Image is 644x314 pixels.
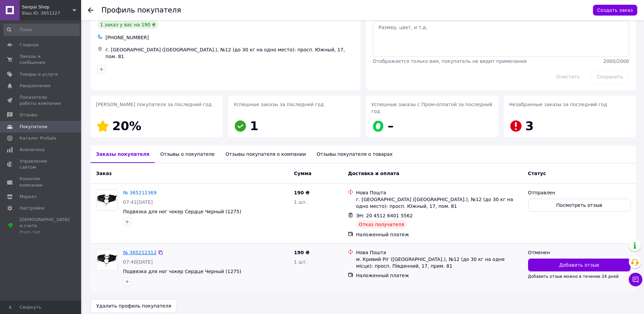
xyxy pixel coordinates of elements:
span: – [388,119,394,133]
span: Показатели работы компании [20,94,63,106]
div: Заказы покупателя [91,145,155,163]
span: 190 ₴ [294,250,310,255]
span: Каталог ProSale [20,135,56,141]
span: [DEMOGRAPHIC_DATA] и счета [20,217,70,235]
div: Отменен [528,249,630,256]
a: Фото товару [96,249,118,271]
h1: Профиль покупателя [101,6,181,14]
span: 3 [525,119,534,133]
span: Аналитика [20,147,45,153]
span: Покупатели [20,124,47,130]
div: 1 заказ у вас на 190 ₴ [97,21,158,29]
span: Добавить отзыв [559,262,599,268]
span: 1 шт. [294,259,307,265]
span: Заказы и сообщения [20,53,63,66]
div: Нова Пошта [356,189,522,196]
span: Товары и услуги [20,71,58,77]
a: № 365212369 [123,190,157,195]
input: Поиск [3,24,80,36]
div: Отправлен [528,189,630,196]
div: Вернуться назад [88,7,93,14]
span: Управление сайтом [20,158,63,170]
span: Уведомления [20,83,50,89]
span: 190 ₴ [294,190,310,195]
span: Кошелек компании [20,176,63,188]
div: Отзывы покупателя о компании [220,145,311,163]
span: Отзывы [20,112,38,118]
a: № 365212312 [123,250,157,255]
button: Удалить профиль покупателя [91,299,177,313]
span: 1 [250,119,258,133]
img: Фото товару [96,250,117,270]
span: Отображается только вам, покупатель не видит примечания [373,58,527,64]
span: Заказ [96,171,112,176]
span: Сумма [294,171,312,176]
span: Главная [20,42,39,48]
span: Доставка и оплата [348,171,399,176]
span: Успешные заказы за последний год [234,102,324,107]
span: Настройки [20,205,44,211]
span: 1 шт. [294,199,307,205]
div: Отзывы покупателя о товарах [311,145,398,163]
span: 20% [112,119,141,133]
span: Посмотреть отзыв [556,202,602,209]
div: Наложенный платеж [356,231,522,238]
a: Подвязка для ног чокер Сердце Черный (1275) [123,209,241,214]
div: г. [GEOGRAPHIC_DATA] ([GEOGRAPHIC_DATA].), №12 (до 30 кг на одно место): просп. Южный, 17, пом. 81 [356,196,522,210]
div: м. Кривий Ріг ([GEOGRAPHIC_DATA].), №12 (до 30 кг на одне місце): просп. Південний, 17, прим. 81 [356,256,522,269]
div: Нова Пошта [356,249,522,256]
span: Маркет [20,194,37,200]
div: Prom топ [20,229,70,235]
div: Ваш ID: 3651227 [22,10,81,16]
div: [PHONE_NUMBER] [104,33,355,42]
img: Фото товару [96,190,117,211]
div: Отзывы о покупателе [155,145,220,163]
div: г. [GEOGRAPHIC_DATA] ([GEOGRAPHIC_DATA].), №12 (до 30 кг на одно место): просп. Южный, 17, пом. 81 [104,45,355,61]
span: [PERSON_NAME] покупателя за последний год [96,102,212,107]
button: Посмотреть отзыв [528,199,630,212]
span: 07:41[DATE] [123,199,153,205]
a: Фото товару [96,189,118,211]
span: Senpai Shop [22,4,73,10]
span: 2000 / 2000 [603,58,629,64]
button: Создать заказ [593,5,637,16]
button: Чат с покупателем [629,273,642,286]
button: Добавить отзыв [528,259,630,271]
span: Успешные заказы с Пром-оплатой за последний год [372,102,493,114]
span: Добавить отзыв можно в течение 24 дней [528,274,619,279]
span: ЭН: 20 4512 6401 5562 [356,213,413,218]
a: Подвязка для ног чокер Сердце Черный (1275) [123,269,241,274]
div: Наложенный платеж [356,272,522,279]
span: 07:40[DATE] [123,259,153,265]
span: Статус [528,171,546,176]
span: Незабранные заказы за последний год [509,102,607,107]
div: Отказ получателя [356,220,407,228]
